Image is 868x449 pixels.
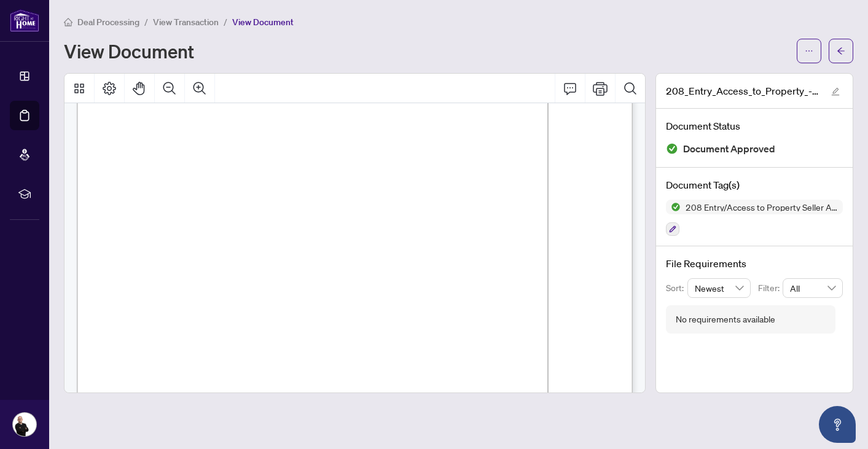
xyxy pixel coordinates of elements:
[64,18,72,26] span: home
[13,413,36,436] img: Profile Icon
[666,200,681,214] img: Status Icon
[666,119,843,133] h4: Document Status
[681,203,843,211] span: 208 Entry/Access to Property Seller Acknowledgement
[805,47,813,55] span: ellipsis
[666,281,687,295] p: Sort:
[153,17,219,28] span: View Transaction
[819,406,856,443] button: Open asap
[232,17,294,28] span: View Document
[666,256,843,271] h4: File Requirements
[831,87,840,96] span: edit
[224,15,227,29] li: /
[10,9,39,32] img: logo
[676,313,775,326] div: No requirements available
[790,279,835,297] span: All
[683,141,775,157] span: Document Approved
[695,279,744,297] span: Newest
[666,84,819,98] span: 208_Entry_Access_to_Property_-_Seller_Acknowledgement_-_PropTx-[PERSON_NAME].pdf
[77,17,139,28] span: Deal Processing
[64,41,194,61] h1: View Document
[666,143,678,155] img: Document Status
[666,178,843,192] h4: Document Tag(s)
[837,47,845,55] span: arrow-left
[758,281,783,295] p: Filter:
[144,15,148,29] li: /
